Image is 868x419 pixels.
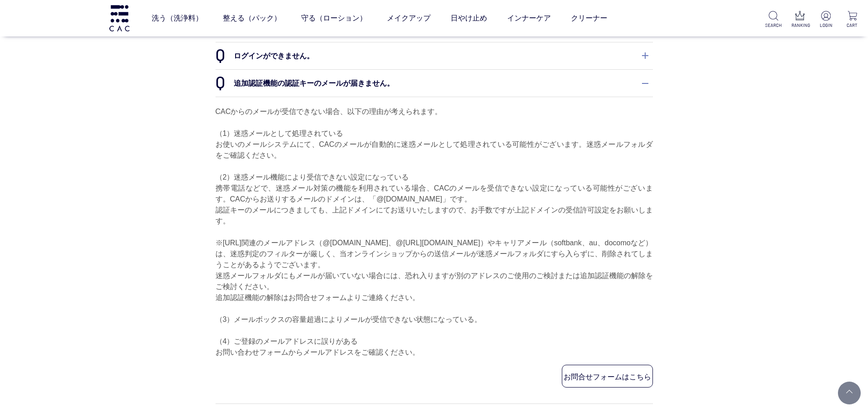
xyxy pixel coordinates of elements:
[791,11,808,29] a: RANKING
[216,106,653,358] p: CACからのメールが受信できない場合、以下の理由が考えられます。 （1）迷惑メールとして処理されている お使いのメールシステムにて、CACのメールが自動的に迷惑メールとして処理されている可能性が...
[301,5,367,31] a: 守る（ローション）
[451,5,487,31] a: 日やけ止め
[216,70,653,97] dt: 追加認証機能の認証キーのメールが届きません。
[387,5,431,31] a: メイクアップ
[216,42,653,69] dt: ログインができません。
[817,22,834,29] p: LOGIN
[765,22,782,29] p: SEARCH
[844,11,861,29] a: CART
[562,365,653,388] a: お問合せフォームはこちら
[817,11,834,29] a: LOGIN
[765,11,782,29] a: SEARCH
[108,5,131,31] img: logo
[223,5,281,31] a: 整える（パック）
[507,5,551,31] a: インナーケア
[152,5,203,31] a: 洗う（洗浄料）
[791,22,808,29] p: RANKING
[844,22,861,29] p: CART
[571,5,607,31] a: クリーナー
